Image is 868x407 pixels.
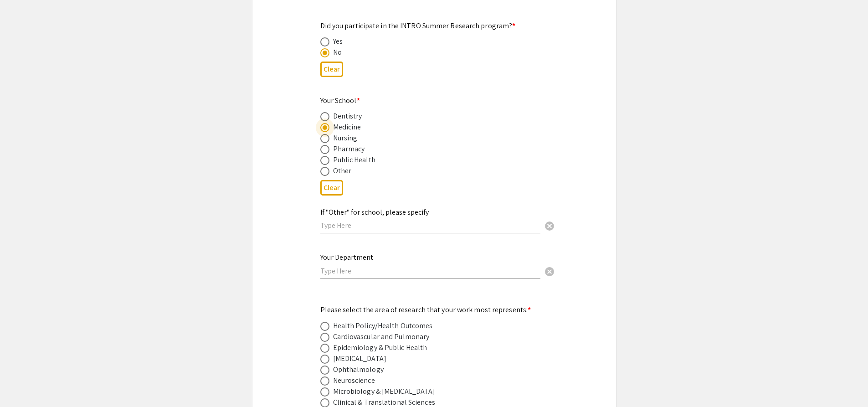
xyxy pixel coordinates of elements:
div: [MEDICAL_DATA] [333,353,386,364]
div: Dentistry [333,111,362,122]
div: Ophthalmology [333,364,384,375]
input: Type Here [320,266,540,276]
div: Pharmacy [333,144,365,155]
mat-label: Did you participate in the INTRO Summer Research program? [320,21,516,31]
div: Public Health [333,155,375,165]
div: Health Policy/Health Outcomes [333,320,433,331]
iframe: Chat [7,366,39,400]
div: Cardiovascular and Pulmonary [333,331,430,342]
div: Neuroscience [333,375,375,386]
div: Other [333,165,352,176]
div: Medicine [333,122,361,133]
div: No [333,47,342,58]
span: cancel [544,221,555,232]
mat-label: Your School [320,96,360,105]
span: cancel [544,266,555,277]
input: Type Here [320,221,540,230]
mat-label: Please select the area of research that your work most represents: [320,305,531,314]
div: Epidemiology & Public Health [333,342,427,353]
button: Clear [540,262,559,280]
div: Yes [333,36,343,47]
mat-label: If "Other" for school, please specify [320,207,429,217]
mat-label: Your Department [320,252,373,262]
button: Clear [540,216,559,235]
button: Clear [320,62,343,77]
div: Microbiology & [MEDICAL_DATA] [333,386,436,397]
div: Nursing [333,133,358,144]
button: Clear [320,180,343,195]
